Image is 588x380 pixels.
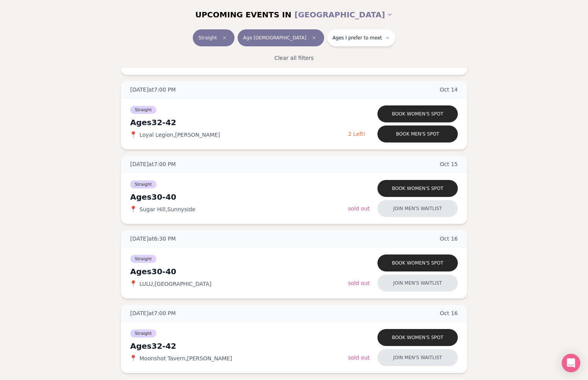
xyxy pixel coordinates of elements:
div: Ages 32-42 [130,117,348,128]
span: Straight [130,329,156,338]
span: Clear event type filter [220,33,229,42]
button: StraightClear event type filter [193,29,235,46]
button: Book women's spot [377,254,458,271]
span: Sold Out [348,205,370,212]
span: Ages I prefer to meet [333,35,382,41]
span: Loyal Legion , [PERSON_NAME] [139,131,220,139]
button: Join men's waitlist [377,349,458,366]
div: Open Intercom Messenger [562,354,580,372]
span: Oct 15 [440,160,458,168]
span: Oct 16 [440,309,458,317]
button: Book men's spot [377,126,458,142]
div: Ages 30-40 [130,192,348,202]
span: Straight [130,180,156,188]
span: Oct 14 [440,86,458,93]
span: 📍 [130,355,136,361]
button: Join men's waitlist [377,200,458,217]
span: 2 Left! [348,131,365,137]
span: Oct 16 [440,235,458,243]
span: 📍 [130,132,136,138]
span: 📍 [130,281,136,287]
button: Book women's spot [377,105,458,122]
span: 📍 [130,206,136,212]
span: Straight [130,255,156,263]
button: Book women's spot [377,329,458,346]
span: [DATE] at 7:00 PM [130,309,176,317]
span: Clear age [309,33,319,42]
span: Straight [198,35,217,41]
button: Ages I prefer to meet [327,29,395,46]
span: Sugar Hill , Sunnyside [139,205,195,213]
span: Sold Out [348,355,370,361]
button: Clear all filters [270,49,318,66]
button: Join men's waitlist [377,275,458,292]
span: Straight [130,106,156,114]
span: [DATE] at 7:00 PM [130,160,176,168]
span: Age [DEMOGRAPHIC_DATA] [243,35,306,41]
span: [DATE] at 7:00 PM [130,86,176,93]
div: Ages 32-42 [130,341,348,351]
span: [DATE] at 6:30 PM [130,235,176,243]
span: UPCOMING EVENTS IN [195,9,291,20]
div: Ages 30-40 [130,266,348,277]
button: Age [DEMOGRAPHIC_DATA]Clear age [238,29,324,46]
span: LULU , [GEOGRAPHIC_DATA] [139,280,211,288]
button: [GEOGRAPHIC_DATA] [294,6,393,23]
span: Sold Out [348,280,370,286]
button: Book women's spot [377,180,458,197]
span: Moonshot Tavern , [PERSON_NAME] [139,355,232,362]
